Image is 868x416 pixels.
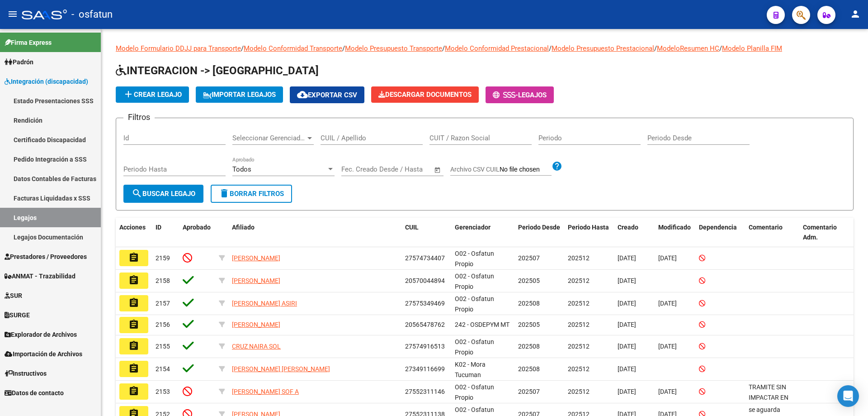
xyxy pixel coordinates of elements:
[552,161,562,172] mat-icon: help
[232,165,251,173] span: Todos
[657,44,719,53] a: ModeloResumen HC
[493,91,518,99] span: -
[451,218,514,248] datatable-header-cell: Gerenciador
[132,190,195,198] span: Buscar Legajo
[5,252,87,262] span: Prestadores / Proveedores
[371,86,479,103] button: Descargar Documentos
[518,91,547,99] span: Legajos
[618,224,638,231] span: Creado
[618,254,636,262] span: [DATE]
[455,295,494,313] span: O02 - Osfatun Propio
[156,343,170,350] span: 2155
[618,343,636,350] span: [DATE]
[128,340,139,351] mat-icon: assignment
[658,343,677,350] span: [DATE]
[455,361,486,378] span: K02 - Mora Tucuman
[518,365,540,373] span: 202508
[232,224,255,231] span: Afiliado
[128,275,139,286] mat-icon: assignment
[156,365,170,373] span: 2154
[518,300,540,307] span: 202508
[486,86,554,103] button: -Legajos
[379,165,423,173] input: End date
[455,250,494,268] span: O02 - Osfatun Propio
[568,388,590,395] span: 202512
[341,165,371,173] input: Start date
[722,44,782,53] a: Modelo Planilla FIM
[568,321,590,328] span: 202512
[156,254,170,262] span: 2159
[568,343,590,350] span: 202512
[618,300,636,307] span: [DATE]
[695,218,745,248] datatable-header-cell: Dependencia
[7,9,18,19] mat-icon: menu
[219,188,230,199] mat-icon: delete
[455,224,491,231] span: Gerenciador
[405,277,445,284] span: 20570044894
[123,89,134,100] mat-icon: add
[618,321,636,328] span: [DATE]
[568,277,590,284] span: 202512
[116,44,241,53] a: Modelo Formulario DDJJ para Transporte
[445,44,549,53] a: Modelo Conformidad Prestacional
[5,291,22,301] span: SUR
[5,310,30,320] span: SURGE
[5,77,88,86] span: Integración (discapacidad)
[116,86,189,103] button: Crear Legajo
[156,388,170,395] span: 2153
[232,343,281,350] span: CRUZ NAIRA SOL
[232,134,306,142] span: Seleccionar Gerenciador
[156,300,170,307] span: 2157
[658,300,677,307] span: [DATE]
[196,86,283,103] button: IMPORTAR LEGAJOS
[290,86,364,103] button: Exportar CSV
[71,5,113,24] span: - osfatun
[232,388,299,395] span: [PERSON_NAME] SOF A
[123,185,203,203] button: Buscar Legajo
[618,277,636,284] span: [DATE]
[405,321,445,328] span: 20565478762
[455,338,494,356] span: O02 - Osfatun Propio
[5,349,82,359] span: Importación de Archivos
[658,254,677,262] span: [DATE]
[405,388,445,395] span: 27552311146
[5,368,47,378] span: Instructivos
[132,188,142,199] mat-icon: search
[156,321,170,328] span: 2156
[232,300,297,307] span: [PERSON_NAME] ASIRI
[564,218,614,248] datatable-header-cell: Periodo Hasta
[568,300,590,307] span: 202512
[405,300,445,307] span: 27575349469
[405,254,445,262] span: 27574734407
[219,190,284,198] span: Borrar Filtros
[455,321,509,328] span: 242 - OSDEPYM MT
[5,38,52,48] span: Firma Express
[116,64,319,77] span: INTEGRACION -> [GEOGRAPHIC_DATA]
[618,365,636,373] span: [DATE]
[119,224,146,231] span: Acciones
[568,254,590,262] span: 202512
[179,218,215,248] datatable-header-cell: Aprobado
[618,388,636,395] span: [DATE]
[156,224,161,231] span: ID
[658,388,677,395] span: [DATE]
[401,218,451,248] datatable-header-cell: CUIL
[518,321,540,328] span: 202505
[297,89,308,100] mat-icon: cloud_download
[232,277,280,284] span: [PERSON_NAME]
[699,224,737,231] span: Dependencia
[183,224,211,231] span: Aprobado
[655,218,695,248] datatable-header-cell: Modificado
[518,343,540,350] span: 202508
[232,254,280,262] span: [PERSON_NAME]
[455,273,494,290] span: O02 - Osfatun Propio
[405,365,445,373] span: 27349116699
[518,254,540,262] span: 202507
[850,9,861,19] mat-icon: person
[450,166,500,173] span: Archivo CSV CUIL
[156,277,170,284] span: 2158
[405,343,445,350] span: 27574916513
[123,91,182,99] span: Crear Legajo
[232,321,280,328] span: [PERSON_NAME]
[518,277,540,284] span: 202505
